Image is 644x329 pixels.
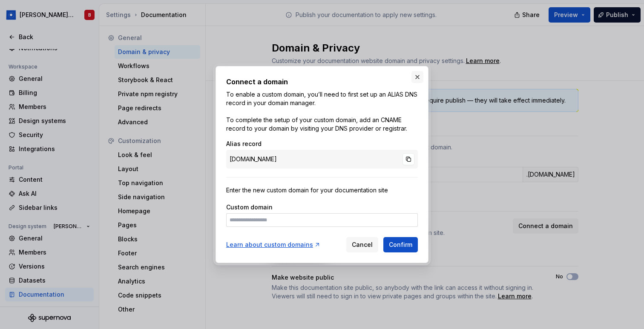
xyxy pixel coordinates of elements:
[389,240,412,249] span: Confirm
[352,240,373,249] span: Cancel
[226,140,418,148] div: Alias record
[346,237,378,252] button: Cancel
[226,203,273,212] label: Custom domain
[226,90,418,133] p: To enable a custom domain, you’ll need to first set up an ALIAS DNS record in your domain manager...
[383,237,418,252] button: Confirm
[226,186,418,195] div: Enter the new custom domain for your documentation site
[226,77,418,87] h2: Connect a domain
[226,150,418,169] div: [DOMAIN_NAME]
[226,240,321,249] a: Learn about custom domains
